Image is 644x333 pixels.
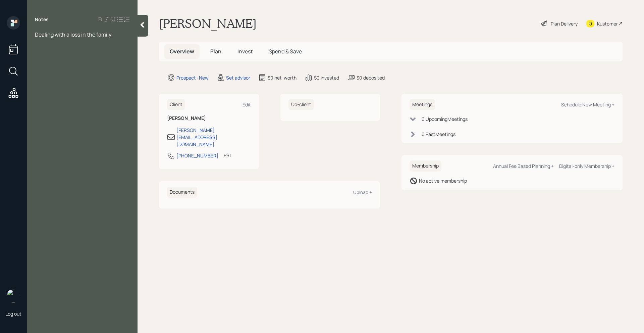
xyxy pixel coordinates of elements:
[176,74,209,81] div: Prospect · New
[422,115,468,123] div: 0 Upcoming Meeting s
[288,99,314,110] h6: Co-client
[410,99,435,110] h6: Meetings
[167,99,185,110] h6: Client
[167,115,251,121] h6: [PERSON_NAME]
[353,189,372,195] div: Upload +
[243,101,251,108] div: Edit
[226,74,250,81] div: Set advisor
[7,289,20,302] img: retirable_logo.png
[5,311,21,317] div: Log out
[176,152,218,159] div: [PHONE_NUMBER]
[422,131,455,138] div: 0 Past Meeting s
[269,48,302,55] span: Spend & Save
[314,74,339,81] div: $0 invested
[559,163,614,169] div: Digital-only Membership +
[159,16,257,31] h1: [PERSON_NAME]
[493,163,554,169] div: Annual Fee Based Planning +
[268,74,297,81] div: $0 net-worth
[237,48,253,55] span: Invest
[35,31,111,38] span: Dealing with a loss in the family
[357,74,385,81] div: $0 deposited
[561,101,614,108] div: Schedule New Meeting +
[35,16,49,23] label: Notes
[224,152,232,159] div: PST
[551,20,578,27] div: Plan Delivery
[167,187,197,198] h6: Documents
[410,160,441,172] h6: Membership
[419,177,467,184] div: No active membership
[597,20,618,27] div: Kustomer
[170,48,194,55] span: Overview
[210,48,221,55] span: Plan
[176,127,251,148] div: [PERSON_NAME][EMAIL_ADDRESS][DOMAIN_NAME]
